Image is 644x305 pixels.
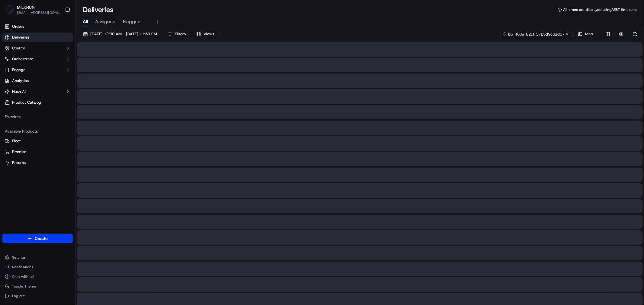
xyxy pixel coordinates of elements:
a: Product Catalog [2,98,73,107]
span: Flagged [123,18,141,25]
span: [DATE] 12:00 AM - [DATE] 11:59 PM [90,31,157,37]
button: Map [575,30,596,38]
span: Log out [12,294,24,298]
span: Map [585,31,593,37]
button: [DATE] 12:00 AM - [DATE] 11:59 PM [80,30,160,38]
span: All [83,18,88,25]
span: Notifications [12,265,33,269]
span: Product Catalog [12,100,41,105]
button: MILKRUN [17,4,35,10]
span: Filters [175,31,186,37]
button: Log out [2,292,73,300]
span: Orchestrate [12,56,33,62]
div: Available Products [2,127,73,136]
button: Control [2,43,73,53]
span: Returns [12,160,26,165]
a: Promise [5,149,70,155]
span: Orders [12,24,24,29]
span: Chat with us! [12,274,34,279]
button: Views [194,30,217,38]
button: Notifications [2,263,73,271]
input: Type to search [500,30,573,38]
span: Views [203,31,214,37]
a: Returns [5,160,70,165]
button: Filters [165,30,188,38]
button: Refresh [631,30,639,38]
button: MILKRUNMILKRUN[EMAIL_ADDRESS][DOMAIN_NAME] [2,2,62,17]
span: Engage [12,67,25,73]
button: Orchestrate [2,54,73,64]
a: Fleet [5,138,70,144]
button: Settings [2,253,73,262]
span: Nash AI [12,89,26,94]
div: Favorites [2,112,73,122]
span: Control [12,46,25,51]
a: Analytics [2,76,73,86]
span: Analytics [12,78,29,83]
button: Promise [2,147,73,157]
button: Nash AI [2,87,73,96]
span: All times are displayed using AEST timezone [563,7,637,12]
span: Fleet [12,138,21,144]
button: Toggle Theme [2,282,73,291]
span: Settings [12,255,26,260]
button: Fleet [2,136,73,146]
span: Toggle Theme [12,284,36,289]
a: Orders [2,22,73,31]
img: MILKRUN [5,5,14,14]
span: Deliveries [12,35,29,40]
button: Engage [2,65,73,75]
button: Create [2,234,73,243]
span: Promise [12,149,26,155]
button: Returns [2,158,73,168]
a: Deliveries [2,33,73,42]
button: [EMAIL_ADDRESS][DOMAIN_NAME] [17,10,60,15]
button: Chat with us! [2,272,73,281]
span: Assigned [95,18,116,25]
span: Create [35,235,48,241]
h1: Deliveries [83,5,114,14]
